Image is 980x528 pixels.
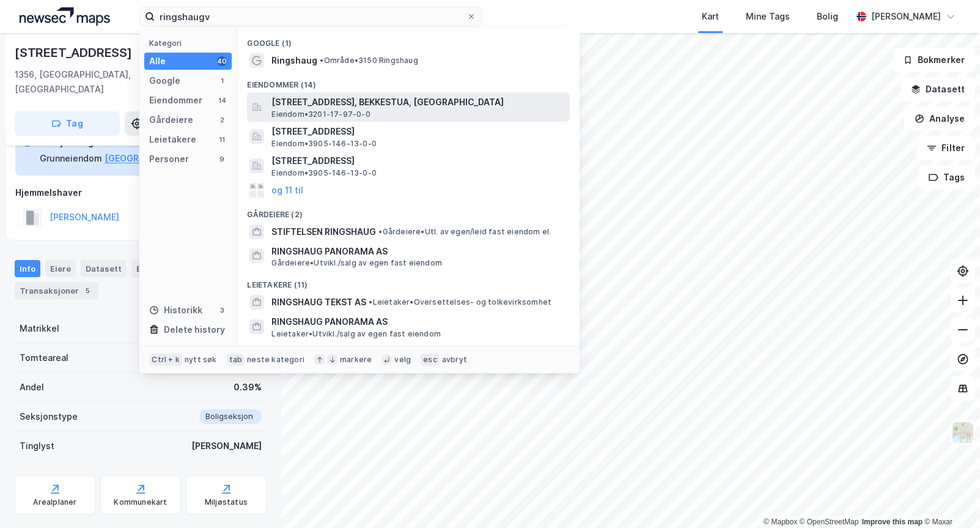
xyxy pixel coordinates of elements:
span: Gårdeiere • Utl. av egen/leid fast eiendom el. [378,227,551,237]
span: RINGSHAUG PANORAMA AS [271,244,565,259]
div: Tomteareal [20,351,68,365]
div: neste kategori [247,355,304,365]
span: • [320,56,323,65]
div: Google [149,73,180,88]
span: Eiendom • 3905-146-13-0-0 [271,168,377,178]
div: Bolig [817,9,838,24]
span: Gårdeiere • Utvikl./salg av egen fast eiendom [271,258,442,268]
div: Eiere [45,260,76,277]
div: velg [394,355,411,365]
div: Bygg [131,260,177,277]
span: [STREET_ADDRESS] [271,124,565,139]
div: Transaksjoner [15,282,98,299]
div: Delete history [164,322,225,337]
div: 40 [217,56,227,66]
div: 2 [217,115,227,125]
div: Ctrl + k [149,354,182,366]
button: Datasett [901,77,975,102]
div: Personer [149,152,189,166]
a: Mapbox [764,518,797,526]
div: Mine Tags [746,9,790,24]
button: [GEOGRAPHIC_DATA], 17/97 [105,151,224,166]
span: STIFTELSEN RINGSHAUG [271,225,376,239]
div: esc [421,354,440,366]
span: • [369,297,372,307]
div: tab [227,354,245,366]
img: logo.a4113a55bc3d86da70a041830d287a7e.svg [20,7,110,26]
span: • [378,227,382,236]
div: 0.39% [234,380,262,395]
div: Kontrollprogram for chat [919,469,980,528]
button: Tags [918,165,975,190]
a: OpenStreetMap [800,518,859,526]
span: Eiendom • 3201-17-97-0-0 [271,110,370,119]
div: Kommunekart [114,497,167,507]
div: 11 [217,135,227,144]
span: Ringshaug [271,53,317,68]
div: nytt søk [185,355,217,365]
div: Kart [702,9,719,24]
div: 3 [217,305,227,315]
div: Kategori [149,39,232,48]
img: Z [951,421,974,444]
button: Filter [916,136,975,160]
div: Datasett [81,260,127,277]
div: Eiendommer (14) [237,70,580,92]
span: RINGSHAUG OPPUSSING [PERSON_NAME] AS [271,344,565,359]
div: avbryt [442,355,467,365]
div: Matrikkel [20,321,59,336]
div: Gårdeiere (2) [237,200,580,222]
div: 5 [81,284,94,297]
div: 1 [217,76,227,86]
button: Tag [15,111,120,136]
iframe: Chat Widget [919,469,980,528]
div: [STREET_ADDRESS] [15,43,134,62]
div: Arealplaner [33,497,76,507]
div: Seksjonstype [20,409,78,424]
a: Improve this map [862,518,923,526]
div: Google (1) [237,29,580,51]
div: markere [340,355,372,365]
div: 14 [217,95,227,105]
div: [PERSON_NAME] [191,439,262,453]
div: 9 [217,154,227,164]
div: Info [15,260,40,277]
div: Hjemmelshaver [15,185,266,200]
span: Eiendom • 3905-146-13-0-0 [271,139,377,149]
button: Bokmerker [893,48,975,72]
div: Eiendommer [149,93,202,108]
div: Leietakere [149,132,196,147]
div: [PERSON_NAME] [871,9,941,24]
button: og 11 til [271,183,303,198]
div: Historikk [149,303,202,318]
div: 1356, [GEOGRAPHIC_DATA], [GEOGRAPHIC_DATA] [15,67,162,97]
input: Søk på adresse, matrikkel, gårdeiere, leietakere eller personer [155,7,466,26]
span: Leietaker • Utvikl./salg av egen fast eiendom [271,329,441,339]
div: Andel [20,380,44,395]
div: Tinglyst [20,439,54,453]
div: Grunneiendom [40,151,102,166]
span: Leietaker • Oversettelses- og tolkevirksomhet [369,297,551,307]
div: Leietakere (11) [237,270,580,292]
span: RINGSHAUG PANORAMA AS [271,314,565,329]
button: Analyse [904,106,975,131]
div: Miljøstatus [205,497,248,507]
div: Alle [149,54,166,69]
span: [STREET_ADDRESS] [271,154,565,168]
div: Gårdeiere [149,113,193,127]
span: [STREET_ADDRESS], BEKKESTUA, [GEOGRAPHIC_DATA] [271,95,565,110]
span: Område • 3150 Ringshaug [320,56,418,65]
span: RINGSHAUG TEKST AS [271,295,366,310]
